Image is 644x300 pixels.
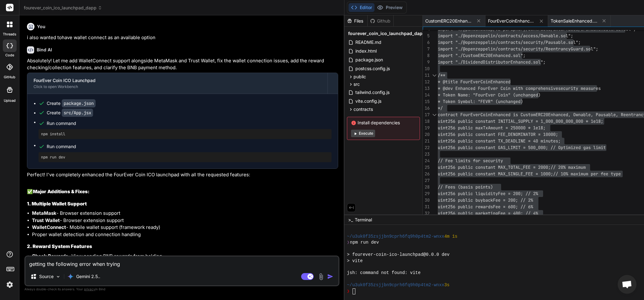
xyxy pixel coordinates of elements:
[351,120,416,126] span: Install dependencies
[62,99,96,107] code: package.json
[423,79,430,85] div: 12
[34,77,321,84] div: FourEver Coin ICO Launchpad
[37,23,45,30] h6: You
[423,92,430,98] div: 14
[27,188,338,195] h2: ✅
[423,65,430,72] div: 10
[438,204,533,209] span: uint256 public rewardsFee = 600; // 6%
[438,171,553,177] span: uint256 public constant MAX_SINGLE_FEE = 1000;
[76,273,100,280] p: Gemini 2.5..
[423,98,430,105] div: 15
[355,217,372,223] span: Terminal
[5,53,14,58] label: code
[553,118,603,124] span: _000_000_000 * 1e18;
[423,164,430,171] div: 25
[618,275,636,294] a: Open chat
[4,98,16,103] label: Upload
[563,39,581,45] span: e.sol";
[423,184,430,190] div: 28
[423,158,430,164] div: 24
[84,287,95,291] span: privacy
[438,33,563,39] span: import "./@openzeppelin/contracts/access/Ownable.s
[355,89,390,96] span: tailwind.config.js
[438,112,563,117] span: contract FourEverCoinEnhanced is CustomERC20Enhanc
[423,144,430,151] div: 22
[423,197,430,204] div: 30
[317,273,325,280] img: attachment
[438,79,510,85] span: * @title FourEverCoinEnhanced
[347,270,421,276] span: jsh: command not found: vite
[39,273,54,280] p: Source
[438,125,546,131] span: uint256 public maxTxAmount = 250000 * 1e18;
[55,274,61,279] img: Pick Models
[438,158,503,163] span: // Fee limits for security
[423,85,430,92] div: 13
[423,171,430,177] div: 26
[423,111,430,118] div: 17
[33,189,90,194] strong: Major Additions & Fixes:
[355,39,382,46] span: README.md
[423,105,430,111] div: 16
[37,47,52,53] h6: Bind AI
[351,130,375,137] button: Execute
[423,118,430,125] div: 18
[423,52,430,59] div: 8
[27,243,92,249] strong: 2. Reward System Features
[348,217,353,223] span: >_
[430,72,438,79] div: Click to collapse the range.
[438,164,551,170] span: uint256 public constant MAX_TOTAL_FEE = 2000;
[348,30,425,37] span: fourever_coin_ico_launchpad_dapp
[347,282,444,288] span: ~/u3uk0f35zsjjbn9cprh6fq9h0p4tm2-wnxx
[27,171,338,178] p: Perfect! I've completely enhanced the FourEver Coin ICO launchpad with all the requested features:
[423,131,430,138] div: 20
[32,210,338,217] li: - Browser extension support
[444,234,458,240] span: 4m 1s
[430,111,438,118] div: Click to collapse the range.
[423,125,430,131] div: 19
[563,33,573,39] span: ol";
[355,47,377,55] span: index.html
[47,120,332,127] span: Run command
[32,231,338,238] li: Proper wallet detection and connection handling
[62,109,93,117] code: src/App.jsx
[488,18,535,24] span: FourEverCoinEnhanced.sol
[444,282,450,288] span: 3s
[347,234,444,240] span: ~/u3uk0f35zsjjbn9cprh6fq9h0p4tm2-wnxx
[558,85,601,91] span: security measures
[27,34,338,41] p: i also wanted tohave wallet connect as an available option
[347,252,449,258] span: > fourever-coin-ico-launchpad@0.0.0 dev
[423,39,430,46] div: 6
[67,273,74,280] img: Gemini 2.5 Pro
[347,240,350,246] span: ❯
[438,184,493,190] span: // Fees (basis points)
[24,286,339,292] p: Always double-check its answers. Your in Bind
[438,92,541,98] span: * Token Name: "FourEver Coin" (unchanged)
[553,132,558,137] span: 0;
[27,73,327,94] button: FourEver Coin ICO LaunchpadClick to open Workbench
[425,18,472,24] span: CustomERC20Enhanced.sol
[423,190,430,197] div: 29
[32,210,56,216] strong: MetaMask
[41,155,329,160] pre: npm run dev
[3,32,16,37] label: threads
[368,18,393,24] div: Github
[551,18,598,24] span: TokenSaleEnhanced.sol
[438,85,558,91] span: * @dev Enhanced FourEver Coin with comprehensive
[553,145,606,150] span: / Optimized gas limit
[438,46,563,52] span: import "./@openzeppelin/contracts/security/Reentra
[25,256,338,268] textarea: getting the following error when trying
[34,84,321,89] div: Click to open Workbench
[438,145,553,150] span: uint256 public constant GAS_LIMIT = 500_000; /
[423,204,430,210] div: 31
[423,177,430,184] div: 27
[374,3,405,12] button: Preview
[27,201,87,207] strong: 1. Multiple Wallet Support
[423,72,430,79] div: 11
[41,132,329,137] pre: npm install
[438,197,533,203] span: uint256 public buybackFee = 200; // 2%
[344,18,367,24] div: Files
[438,191,538,196] span: uint256 public liquidityFee = 200; // 2%
[32,217,338,224] li: - Browser extension support
[353,106,373,112] span: contracts
[423,151,430,158] div: 23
